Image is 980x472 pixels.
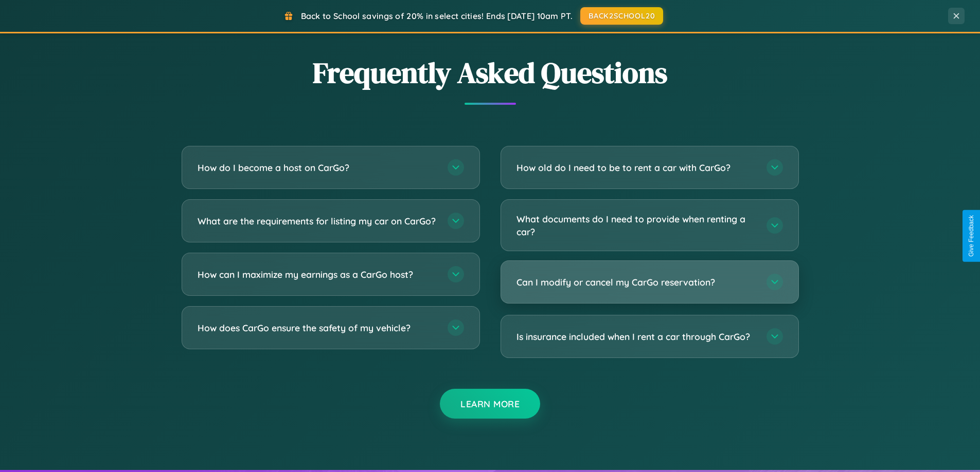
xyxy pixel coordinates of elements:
h2: Frequently Asked Questions [182,53,799,92]
h3: What are the requirements for listing my car on CarGo? [198,215,437,228]
h3: How do I become a host on CarGo? [198,161,437,174]
h3: How can I maximize my earnings as a CarGo host? [198,268,437,281]
button: Learn More [440,389,540,419]
h3: Is insurance included when I rent a car through CarGo? [516,330,756,343]
button: BACK2SCHOOL20 [580,7,663,25]
span: Back to School savings of 20% in select cities! Ends [DATE] 10am PT. [301,11,573,21]
h3: Can I modify or cancel my CarGo reservation? [516,276,756,289]
h3: How does CarGo ensure the safety of my vehicle? [198,322,437,334]
div: Give Feedback [968,215,975,257]
h3: How old do I need to be to rent a car with CarGo? [516,161,756,174]
h3: What documents do I need to provide when renting a car? [516,213,756,238]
